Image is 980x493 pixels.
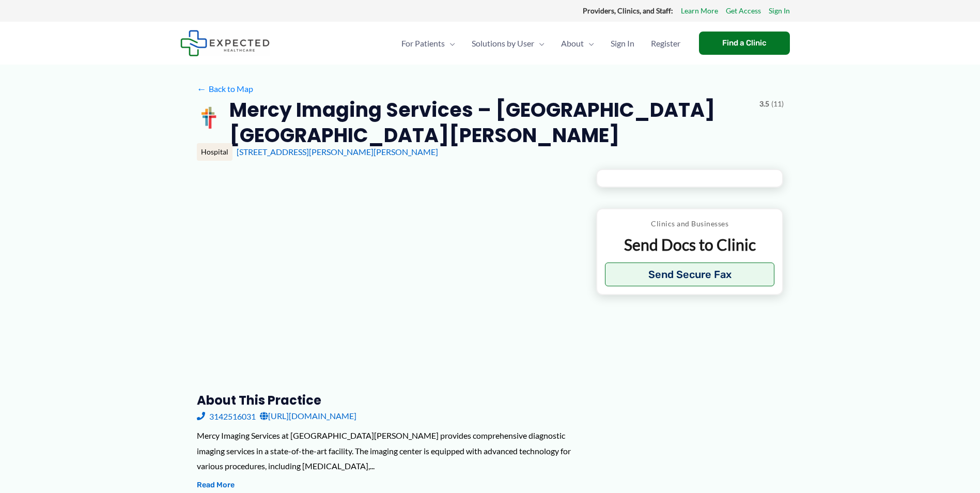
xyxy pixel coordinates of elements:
[726,4,761,18] a: Get Access
[197,81,253,97] a: ←Back to Map
[463,25,553,61] a: Solutions by UserMenu Toggle
[472,25,534,61] span: Solutions by User
[401,25,445,61] span: For Patients
[197,479,235,491] button: Read More
[197,143,232,161] div: Hospital
[260,408,356,424] a: [URL][DOMAIN_NAME]
[605,217,775,230] p: Clinics and Businesses
[393,25,463,61] a: For PatientsMenu Toggle
[393,25,689,61] nav: Primary Site Navigation
[229,97,751,148] h2: Mercy Imaging Services – [GEOGRAPHIC_DATA] [GEOGRAPHIC_DATA][PERSON_NAME]
[602,25,643,61] a: Sign In
[180,30,270,56] img: Expected Healthcare Logo - side, dark font, small
[237,147,438,157] a: [STREET_ADDRESS][PERSON_NAME][PERSON_NAME]
[534,25,545,61] span: Menu Toggle
[197,84,207,94] span: ←
[197,408,256,424] a: 3142516031
[681,4,718,18] a: Learn More
[643,25,689,61] a: Register
[445,25,455,61] span: Menu Toggle
[769,4,790,18] a: Sign In
[759,97,769,111] span: 3.5
[561,25,584,61] span: About
[197,428,580,474] div: Mercy Imaging Services at [GEOGRAPHIC_DATA][PERSON_NAME] provides comprehensive diagnostic imagin...
[197,392,580,408] h3: About this practice
[771,97,784,111] span: (11)
[605,235,775,255] p: Send Docs to Clinic
[605,263,775,286] button: Send Secure Fax
[553,25,602,61] a: AboutMenu Toggle
[611,25,634,61] span: Sign In
[651,25,680,61] span: Register
[583,6,673,15] strong: Providers, Clinics, and Staff:
[699,32,790,55] a: Find a Clinic
[584,25,594,61] span: Menu Toggle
